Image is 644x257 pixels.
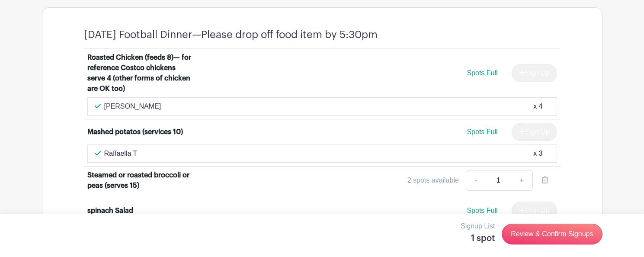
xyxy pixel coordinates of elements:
div: spinach Salad [87,206,133,216]
div: Roasted Chicken (feeds 8)— for reference Costco chickens serve 4 (other forms of chicken are OK too) [87,52,195,94]
div: x 3 [533,148,542,159]
h5: 1 spot [461,233,495,244]
p: Raffaella T [104,148,138,159]
div: Steamed or roasted broccoli or peas (serves 15) [87,170,195,191]
p: Signup List [461,221,495,231]
span: Spots Full [467,207,497,214]
span: Spots Full [467,128,497,135]
a: - [466,170,486,191]
a: Review & Confirm Signups [502,224,602,244]
a: + [511,170,532,191]
div: Mashed potatos (services 10) [87,127,183,137]
h4: [DATE] Football Dinner—Please drop off food item by 5:30pm [84,29,378,41]
span: Spots Full [467,69,497,77]
div: x 4 [533,101,542,112]
p: [PERSON_NAME] [104,101,161,112]
div: 2 spots available [407,175,459,186]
